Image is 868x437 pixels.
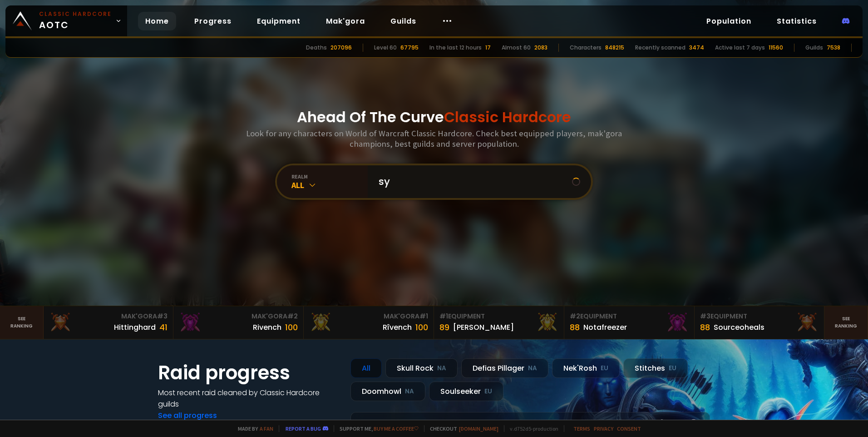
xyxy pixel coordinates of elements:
[700,312,819,321] div: Equipment
[179,312,298,321] div: Mak'Gora
[187,12,239,30] a: Progress
[173,306,304,339] a: Mak'Gora#2Rivench100
[461,358,548,378] div: Defias Pillager
[699,12,759,30] a: Population
[669,364,676,373] small: EU
[594,425,613,432] a: Privacy
[444,107,571,127] span: Classic Hardcore
[158,410,217,421] a: See all progress
[700,321,710,333] div: 88
[564,306,695,339] a: #2Equipment88Notafreezer
[49,312,168,321] div: Mak'Gora
[400,44,419,52] div: 67795
[419,312,428,321] span: # 1
[260,425,273,432] a: a fan
[39,10,112,18] small: Classic Hardcore
[601,364,608,373] small: EU
[385,358,458,378] div: Skull Rock
[158,358,340,387] h1: Raid progress
[570,321,580,333] div: 88
[623,358,688,378] div: Stitches
[5,5,127,36] a: Classic HardcoreAOTC
[285,321,298,333] div: 100
[552,358,620,378] div: Nek'Rosh
[769,12,824,30] a: Statistics
[715,44,765,52] div: Active last 7 days
[286,425,321,432] a: Report a bug
[383,322,412,333] div: Rîvench
[484,387,492,396] small: EU
[429,44,482,52] div: In the last 12 hours
[158,387,340,410] h4: Most recent raid cleaned by Classic Hardcore guilds
[306,44,327,52] div: Deaths
[769,44,783,52] div: 11560
[437,364,446,373] small: NA
[700,312,710,321] span: # 3
[570,44,602,52] div: Characters
[242,128,626,149] h3: Look for any characters on World of Warcraft Classic Hardcore. Check best equipped players, mak'g...
[114,322,156,333] div: Hittinghard
[583,322,627,333] div: Notafreezer
[405,387,414,396] small: NA
[635,44,686,52] div: Recently scanned
[330,44,352,52] div: 207096
[424,425,498,432] span: Checkout
[374,44,397,52] div: Level 60
[434,306,564,339] a: #1Equipment89[PERSON_NAME]
[44,306,174,339] a: Mak'Gora#3Hittinghard41
[232,425,273,432] span: Made by
[334,425,419,432] span: Support me,
[309,312,428,321] div: Mak'Gora
[605,44,624,52] div: 848215
[297,106,571,128] h1: Ahead Of The Curve
[291,173,368,180] div: realm
[439,312,448,321] span: # 1
[805,44,823,52] div: Guilds
[350,412,710,436] a: [DATE]zgpetri on godDefias Pillager8 /90
[429,382,503,401] div: Soulseeker
[570,312,689,321] div: Equipment
[439,321,449,333] div: 89
[304,306,434,339] a: Mak'Gora#1Rîvench100
[485,44,491,52] div: 17
[570,312,580,321] span: # 2
[827,44,840,52] div: 7538
[39,10,112,32] span: AOTC
[689,44,704,52] div: 3474
[374,425,419,432] a: Buy me a coffee
[573,425,590,432] a: Terms
[534,44,547,52] div: 2083
[159,321,168,333] div: 41
[714,322,764,333] div: Sourceoheals
[439,312,558,321] div: Equipment
[824,306,868,339] a: Seeranking
[415,321,428,333] div: 100
[138,12,176,30] a: Home
[453,322,514,333] div: [PERSON_NAME]
[319,12,372,30] a: Mak'gora
[504,425,558,432] span: v. d752d5 - production
[695,306,825,339] a: #3Equipment88Sourceoheals
[291,180,368,190] div: All
[502,44,531,52] div: Almost 60
[617,425,641,432] a: Consent
[287,312,298,321] span: # 2
[253,322,281,333] div: Rivench
[350,358,382,378] div: All
[350,382,425,401] div: Doomhowl
[459,425,498,432] a: [DOMAIN_NAME]
[373,165,572,198] input: Search a character...
[250,12,308,30] a: Equipment
[383,12,424,30] a: Guilds
[528,364,537,373] small: NA
[157,312,168,321] span: # 3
